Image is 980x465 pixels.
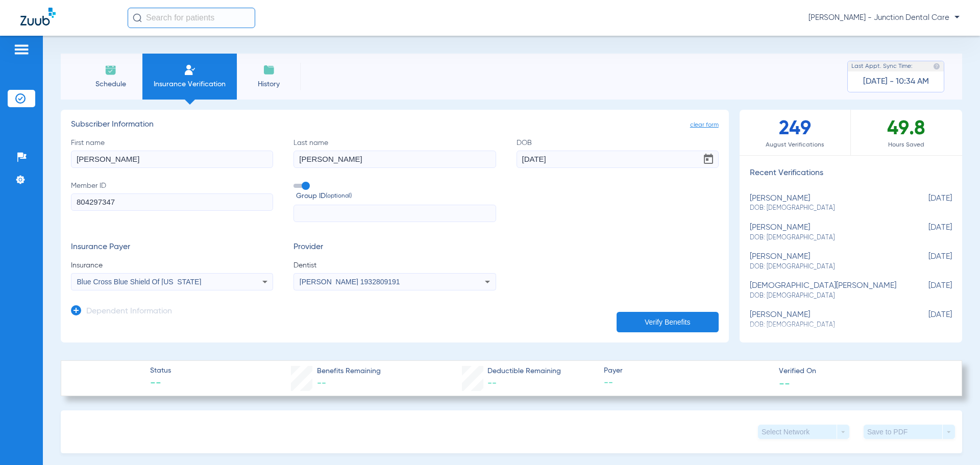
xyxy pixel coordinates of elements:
img: Manual Insurance Verification [184,64,196,76]
img: Schedule [105,64,117,76]
div: [PERSON_NAME] [750,252,901,271]
span: Group ID [296,191,496,202]
span: DOB: [DEMOGRAPHIC_DATA] [750,291,901,301]
span: Dentist [293,260,496,271]
h3: Dependent Information [86,307,172,317]
span: -- [150,377,171,391]
div: 249 [740,110,851,155]
img: Zuub Logo [20,8,56,26]
h3: Subscriber Information [71,120,719,130]
span: -- [779,378,790,388]
div: [PERSON_NAME] [750,310,901,329]
span: Last Appt. Sync Time: [851,61,913,71]
span: -- [487,379,497,388]
div: [PERSON_NAME] [750,194,901,213]
h3: Provider [293,242,496,253]
span: Insurance [71,260,273,271]
label: First name [71,138,273,168]
div: [DEMOGRAPHIC_DATA][PERSON_NAME] [750,281,901,300]
button: Open calendar [698,149,719,169]
span: Schedule [86,79,135,89]
span: [PERSON_NAME] - Junction Dental Care [808,13,960,23]
h3: Insurance Payer [71,242,273,253]
span: clear form [690,120,719,130]
input: Member ID [71,193,273,211]
img: History [263,64,275,76]
span: DOB: [DEMOGRAPHIC_DATA] [750,204,901,213]
input: Last name [293,151,496,168]
span: DOB: [DEMOGRAPHIC_DATA] [750,321,901,330]
img: last sync help info [933,63,940,70]
span: [DATE] - 10:34 AM [863,77,929,87]
span: [DATE] [901,194,952,213]
span: Status [150,365,171,376]
span: -- [317,379,326,388]
span: Insurance Verification [150,79,229,89]
label: Last name [293,138,496,168]
h3: Recent Verifications [740,168,962,179]
span: [DATE] [901,252,952,271]
span: Verified On [779,366,945,377]
span: August Verifications [740,140,850,150]
span: [DATE] [901,310,952,329]
small: (optional) [326,191,352,202]
span: Deductible Remaining [487,366,561,377]
span: DOB: [DEMOGRAPHIC_DATA] [750,233,901,242]
input: DOBOpen calendar [517,151,719,168]
img: Search Icon [133,13,142,22]
span: DOB: [DEMOGRAPHIC_DATA] [750,262,901,272]
div: [PERSON_NAME] [750,223,901,242]
img: hamburger-icon [13,43,30,56]
span: Payer [604,365,770,376]
span: History [244,79,293,89]
span: Benefits Remaining [317,366,381,377]
input: Search for patients [128,8,255,28]
span: [PERSON_NAME] 1932809191 [300,278,400,286]
div: 49.8 [851,110,962,155]
label: Member ID [71,181,273,223]
button: Verify Benefits [617,312,719,332]
span: [DATE] [901,281,952,300]
label: DOB [517,138,719,168]
span: [DATE] [901,223,952,242]
span: Hours Saved [851,140,962,150]
input: First name [71,151,273,168]
span: -- [604,377,770,389]
span: Blue Cross Blue Shield Of [US_STATE] [77,278,202,286]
